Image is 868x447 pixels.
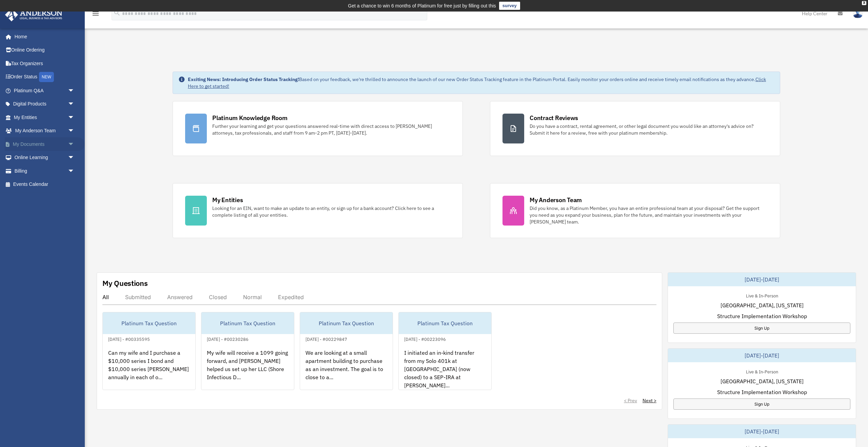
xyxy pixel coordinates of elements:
span: [GEOGRAPHIC_DATA], [US_STATE] [721,377,804,385]
div: Submitted [125,294,151,300]
span: arrow_drop_down [68,137,81,151]
a: Platinum Tax Question[DATE] - #00223096I initiated an in-kind transfer from my Solo 401k at [GEOG... [398,312,492,390]
a: Sign Up [673,399,850,410]
a: menu [92,12,100,18]
a: My Anderson Teamarrow_drop_down [5,124,85,138]
a: Billingarrow_drop_down [5,164,85,178]
span: arrow_drop_down [68,124,81,138]
span: arrow_drop_down [68,97,81,111]
div: My Questions [102,278,148,288]
div: Live & In-Person [741,292,784,299]
div: NEW [39,72,54,82]
a: Digital Productsarrow_drop_down [5,97,85,111]
div: Further your learning and get your questions answered real-time with direct access to [PERSON_NAM... [212,123,450,136]
div: Platinum Tax Question [399,312,491,334]
a: Next > [643,397,656,404]
div: Platinum Tax Question [201,312,294,334]
i: search [113,9,121,17]
a: Click Here to get started! [188,76,766,89]
div: [DATE]-[DATE] [668,273,856,286]
a: Online Learningarrow_drop_down [5,151,85,164]
div: Looking for an EIN, want to make an update to an entity, or sign up for a bank account? Click her... [212,205,450,218]
div: Platinum Tax Question [103,312,195,334]
i: menu [92,9,100,18]
div: Closed [209,294,227,300]
div: Get a chance to win 6 months of Platinum for free just by filling out this [348,2,496,10]
span: arrow_drop_down [68,151,81,165]
div: Live & In-Person [741,368,784,375]
div: [DATE] - #00335595 [103,335,155,342]
div: Can my wife and I purchase a $10,000 series I bond and $10,000 series [PERSON_NAME] annually in e... [103,343,195,396]
a: Events Calendar [5,178,85,191]
a: Tax Organizers [5,57,85,70]
div: My Anderson Team [530,196,582,204]
a: Platinum Tax Question[DATE] - #00229847We are looking at a small apartment building to purchase a... [300,312,393,390]
div: close [862,1,866,5]
div: Normal [243,294,262,300]
div: [DATE]-[DATE] [668,425,856,438]
a: Online Ordering [5,43,85,57]
div: We are looking at a small apartment building to purchase as an investment. The goal is to close t... [300,343,393,396]
div: Platinum Tax Question [300,312,393,334]
a: My Entitiesarrow_drop_down [5,111,85,124]
div: Do you have a contract, rental agreement, or other legal document you would like an attorney's ad... [530,123,768,136]
a: My Anderson Team Did you know, as a Platinum Member, you have an entire professional team at your... [490,183,780,238]
div: Did you know, as a Platinum Member, you have an entire professional team at your disposal? Get th... [530,205,768,225]
div: [DATE]-[DATE] [668,349,856,362]
div: [DATE] - #00229847 [300,335,353,342]
div: Platinum Knowledge Room [212,114,288,122]
div: My Entities [212,196,243,204]
a: Platinum Tax Question[DATE] - #00335595Can my wife and I purchase a $10,000 series I bond and $10... [102,312,196,390]
a: Sign Up [673,323,850,334]
div: [DATE] - #00230286 [201,335,254,342]
span: [GEOGRAPHIC_DATA], [US_STATE] [721,301,804,309]
div: Contract Reviews [530,114,578,122]
img: User Pic [853,8,863,18]
a: Home [5,30,81,43]
img: Anderson Advisors Platinum Portal [3,8,64,21]
div: I initiated an in-kind transfer from my Solo 401k at [GEOGRAPHIC_DATA] (now closed) to a SEP-IRA ... [399,343,491,396]
strong: Exciting News: Introducing Order Status Tracking! [188,76,299,82]
a: Contract Reviews Do you have a contract, rental agreement, or other legal document you would like... [490,101,780,156]
div: Based on your feedback, we're thrilled to announce the launch of our new Order Status Tracking fe... [188,76,774,90]
span: arrow_drop_down [68,84,81,98]
a: survey [499,2,520,10]
a: Order StatusNEW [5,70,85,84]
span: arrow_drop_down [68,111,81,124]
div: Answered [167,294,193,300]
a: My Entities Looking for an EIN, want to make an update to an entity, or sign up for a bank accoun... [173,183,463,238]
div: My wife will receive a 1099 going forward, and [PERSON_NAME] helped us set up her LLC (Shore Infe... [201,343,294,396]
span: Structure Implementation Workshop [717,312,807,320]
a: My Documentsarrow_drop_down [5,137,85,151]
div: [DATE] - #00223096 [399,335,451,342]
div: All [102,294,109,300]
a: Platinum Knowledge Room Further your learning and get your questions answered real-time with dire... [173,101,463,156]
a: Platinum Q&Aarrow_drop_down [5,84,85,97]
span: Structure Implementation Workshop [717,388,807,396]
span: arrow_drop_down [68,164,81,178]
a: Platinum Tax Question[DATE] - #00230286My wife will receive a 1099 going forward, and [PERSON_NAM... [201,312,294,390]
div: Expedited [278,294,304,300]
